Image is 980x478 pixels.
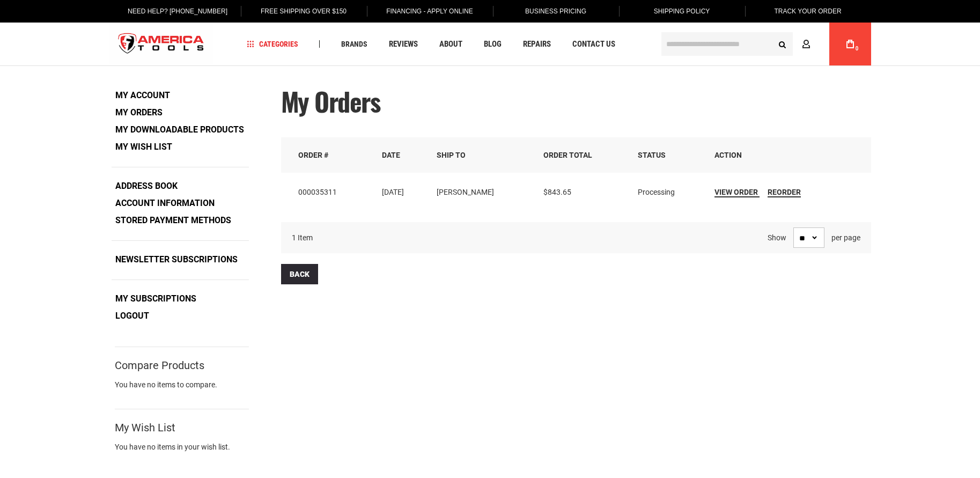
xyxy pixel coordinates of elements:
[281,137,374,173] th: Order #
[630,173,707,211] td: Processing
[714,188,760,197] a: View Order
[112,122,248,138] a: My Downloadable Products
[768,233,786,242] strong: Show
[429,137,536,173] th: Ship To
[112,195,218,211] a: Account Information
[112,291,200,307] a: My Subscriptions
[768,188,801,197] a: Reorder
[112,212,235,229] a: Stored Payment Methods
[112,308,153,324] a: Logout
[523,40,551,48] span: Repairs
[109,24,213,64] a: store logo
[518,37,556,52] a: Repairs
[374,173,429,211] td: [DATE]
[115,379,249,401] div: You have no items to compare.
[242,37,303,52] a: Categories
[856,46,859,52] span: 0
[831,233,860,242] span: per page
[654,8,710,15] span: Shipping Policy
[341,40,367,48] span: Brands
[568,37,620,52] a: Contact Us
[543,188,571,196] span: $843.65
[109,24,213,64] img: America Tools
[429,173,536,211] td: [PERSON_NAME]
[840,23,860,65] a: 0
[707,137,871,173] th: Action
[374,137,429,173] th: Date
[281,264,318,284] a: Back
[112,178,181,194] a: Address Book
[281,173,374,211] td: 000035311
[389,40,418,48] span: Reviews
[115,423,175,432] strong: My Wish List
[112,105,166,121] strong: My Orders
[290,270,310,278] span: Back
[714,188,758,196] span: View Order
[247,40,298,48] span: Categories
[112,87,174,104] a: My Account
[112,139,176,155] a: My Wish List
[281,82,380,120] span: My Orders
[336,37,372,52] a: Brands
[439,40,462,48] span: About
[384,37,423,52] a: Reviews
[772,34,793,54] button: Search
[536,137,630,173] th: Order Total
[115,442,249,452] div: You have no items in your wish list.
[768,188,801,196] span: Reorder
[434,37,467,52] a: About
[484,40,502,48] span: Blog
[292,233,313,242] span: 1 Item
[479,37,506,52] a: Blog
[630,137,707,173] th: Status
[112,252,241,268] a: Newsletter Subscriptions
[115,361,204,370] strong: Compare Products
[572,40,615,48] span: Contact Us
